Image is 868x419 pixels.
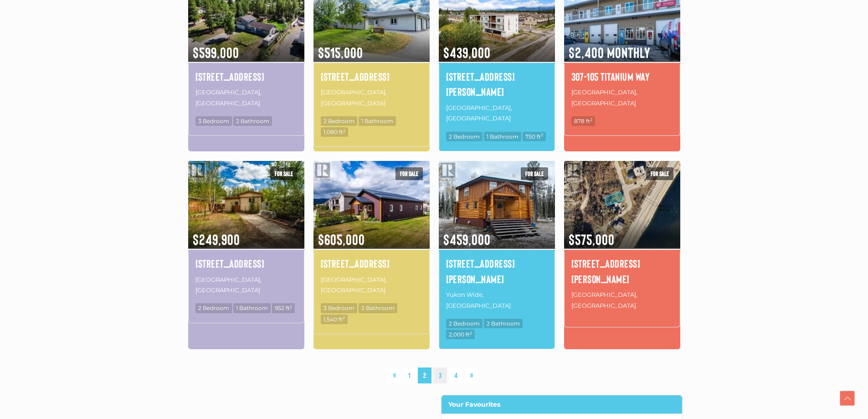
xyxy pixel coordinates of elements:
[484,319,523,328] span: 2 Bathroom
[521,167,548,180] span: For sale
[321,116,357,126] span: 2 Bedroom
[272,303,295,313] span: 952 ft
[313,159,430,250] img: 1 BELLINGHAM COURT, Whitehorse, Yukon
[313,219,430,249] span: $605,000
[446,132,483,141] span: 2 Bedroom
[321,315,348,324] span: 1,540 ft
[195,274,297,297] p: [GEOGRAPHIC_DATA], [GEOGRAPHIC_DATA]
[321,86,422,109] p: [GEOGRAPHIC_DATA], [GEOGRAPHIC_DATA]
[590,117,592,122] sup: 2
[446,289,548,312] p: Yukon Wide, [GEOGRAPHIC_DATA]
[439,219,555,249] span: $459,000
[439,159,555,250] img: 28198 ROBERT CAMPBELL HIGHWAY, Yukon Wide, Yukon
[188,32,304,62] span: $599,000
[448,400,500,409] strong: Your Favourites
[321,274,422,297] p: [GEOGRAPHIC_DATA], [GEOGRAPHIC_DATA]
[195,303,232,313] span: 2 Bedroom
[313,32,430,62] span: $515,000
[233,303,271,313] span: 1 Bathroom
[446,330,475,339] span: 2,000 ft
[403,367,416,383] a: 1
[195,116,232,126] span: 3 Bedroom
[233,116,272,126] span: 2 Bathroom
[564,159,680,250] img: 600 DRURY STREET, Whitehorse, Yukon
[359,303,397,313] span: 2 Bathroom
[523,132,546,141] span: 750 ft
[449,367,463,383] a: 4
[270,167,298,180] span: For sale
[195,69,297,84] a: [STREET_ADDRESS]
[290,304,292,309] sup: 2
[195,256,297,271] a: [STREET_ADDRESS]
[470,331,472,336] sup: 2
[446,69,548,99] a: [STREET_ADDRESS][PERSON_NAME]
[195,86,297,109] p: [GEOGRAPHIC_DATA], [GEOGRAPHIC_DATA]
[343,315,345,320] sup: 2
[646,167,673,180] span: For sale
[571,116,595,126] span: 878 ft
[188,219,304,249] span: $249,900
[343,128,345,133] sup: 2
[571,289,673,312] p: [GEOGRAPHIC_DATA], [GEOGRAPHIC_DATA]
[188,159,304,250] img: 137-833 RANGE ROAD, Whitehorse, Yukon
[433,367,447,383] a: 3
[321,303,357,313] span: 3 Bedroom
[359,116,396,126] span: 1 Bathroom
[564,219,680,249] span: $575,000
[395,167,423,180] span: For sale
[446,256,548,286] a: [STREET_ADDRESS][PERSON_NAME]
[465,367,478,383] a: »
[388,367,401,383] a: «
[564,32,680,62] span: $2,400 Monthly
[439,32,555,62] span: $439,000
[321,69,422,84] a: [STREET_ADDRESS]
[571,69,673,84] a: 307-105 Titanium Way
[418,367,431,383] span: 2
[541,132,543,137] sup: 2
[446,319,483,328] span: 2 Bedroom
[571,256,673,286] a: [STREET_ADDRESS][PERSON_NAME]
[571,86,673,109] p: [GEOGRAPHIC_DATA], [GEOGRAPHIC_DATA]
[321,256,422,271] a: [STREET_ADDRESS]
[321,127,348,137] span: 1,080 ft
[446,102,548,125] p: [GEOGRAPHIC_DATA], [GEOGRAPHIC_DATA]
[484,132,521,141] span: 1 Bathroom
